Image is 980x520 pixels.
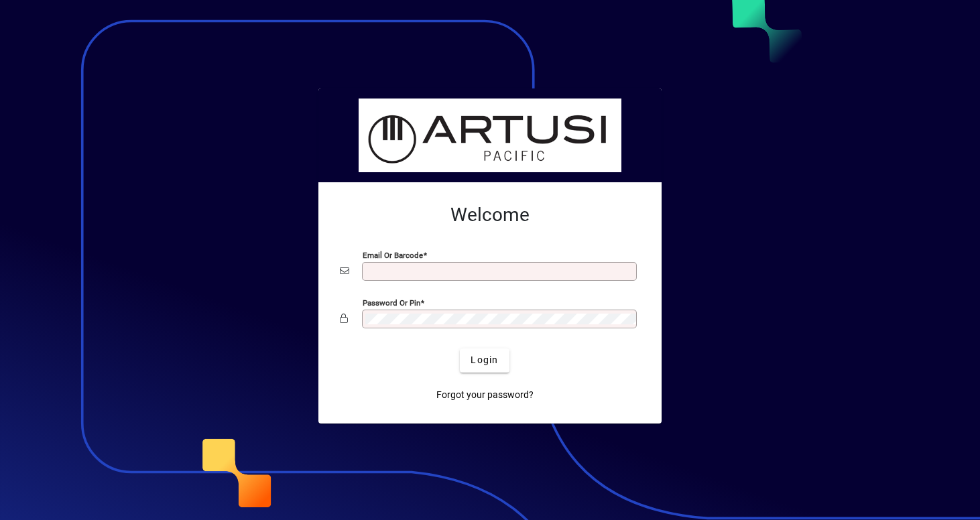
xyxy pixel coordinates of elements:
[363,298,420,307] mat-label: Password or Pin
[340,204,640,226] h2: Welcome
[471,353,498,367] span: Login
[460,348,509,373] button: Login
[431,383,539,407] a: Forgot your password?
[363,250,423,259] mat-label: Email or Barcode
[436,388,534,402] span: Forgot your password?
